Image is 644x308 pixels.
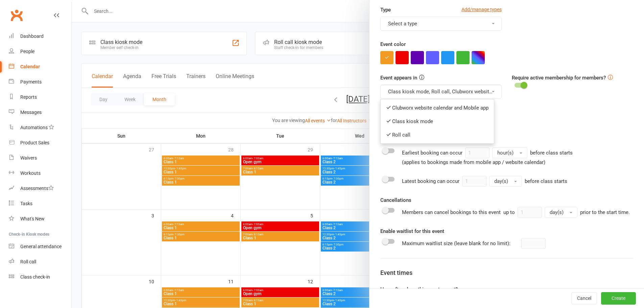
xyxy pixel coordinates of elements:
a: Roll call [9,254,71,269]
div: Class check-in [20,274,50,280]
div: Automations [20,125,48,130]
label: Cancellations [380,196,411,204]
a: Clubworx [8,7,25,24]
a: Workouts [9,166,71,181]
a: Class kiosk mode [381,115,494,128]
div: Messages [20,110,42,115]
label: How often does this event repeat? [380,285,458,293]
div: Product Sales [20,140,49,145]
div: Payments [20,79,42,85]
div: Earliest booking can occur [402,147,573,166]
a: Add/manage types [461,6,502,13]
a: Product Sales [9,135,71,150]
div: Calendar [20,64,40,69]
label: Event color [380,40,406,48]
button: day(s) [545,207,577,218]
span: day(s) [494,178,508,184]
span: day(s) [550,209,564,215]
a: Reports [9,90,71,105]
div: Latest booking can occur [402,176,567,187]
div: Event times [380,268,633,278]
a: Assessments [9,181,71,196]
a: Messages [9,105,71,120]
a: Dashboard [9,29,71,44]
div: What's New [20,216,45,221]
a: Tasks [9,196,71,211]
a: People [9,44,71,59]
a: Payments [9,74,71,90]
div: Members can cancel bookings to this event [402,207,630,218]
a: Clubworx website calendar and Mobile app [381,101,494,115]
a: General attendance kiosk mode [9,239,71,254]
div: Dashboard [20,33,44,39]
button: Select a type [380,17,502,31]
a: Roll call [381,128,494,142]
div: Assessments [20,186,54,191]
a: Waivers [9,150,71,166]
span: before class starts [525,178,567,184]
a: Class kiosk mode [9,269,71,285]
div: Roll call [20,259,36,264]
button: day(s) [489,176,522,187]
button: Class kiosk mode, Roll call, Clubworx website calendar and Mobile app [380,85,502,99]
label: Enable waitlist for this event [380,227,444,235]
label: Require active membership for members? [512,75,606,81]
label: Type [380,6,391,14]
button: hour(s) [492,147,527,158]
div: General attendance [20,244,62,249]
div: Tasks [20,201,32,206]
span: prior to the start time. [580,209,630,215]
div: Reports [20,94,37,100]
div: Waivers [20,155,37,161]
div: Maximum waitlist size (leave blank for no limit): [402,239,510,247]
a: Automations [9,120,71,135]
button: Cancel [571,292,597,305]
button: Create [601,292,636,305]
label: Event appears in [380,74,417,82]
div: People [20,49,34,54]
div: Workouts [20,170,41,176]
a: What's New [9,211,71,227]
div: up to [503,207,577,218]
span: hour(s) [497,150,514,156]
a: Calendar [9,59,71,74]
